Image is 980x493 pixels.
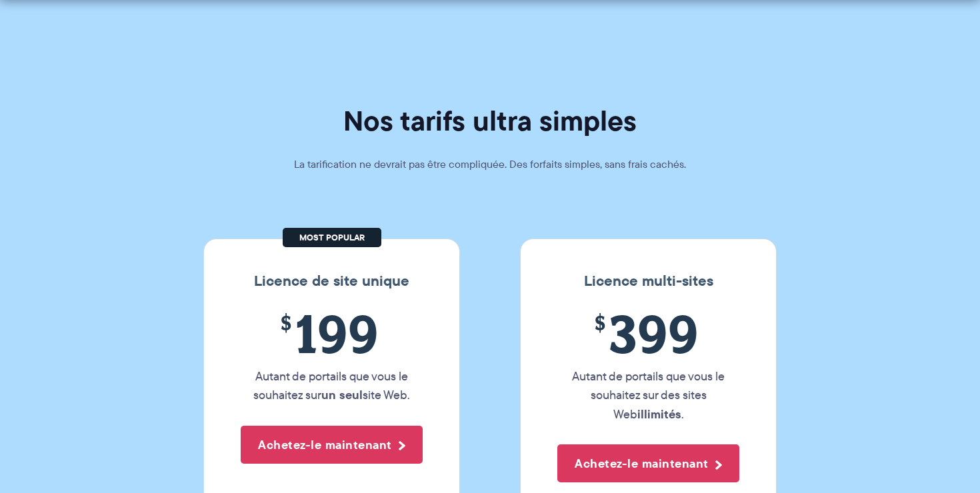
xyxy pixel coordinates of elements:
button: Achetez-le maintenant [557,444,739,482]
font: un seul [321,386,363,404]
font: Licence de site unique [254,270,409,292]
font: La tarification ne devrait pas être compliquée. Des forfaits simples, sans frais cachés. [294,157,686,172]
font: Nos tarifs ultra simples [343,99,637,142]
font: $ [595,310,605,335]
font: . [681,406,684,423]
font: Autant de portails que vous le souhaitez sur des sites Web [572,368,725,422]
font: Achetez-le maintenant [258,436,392,454]
font: site Web. [363,386,410,404]
font: $ [281,310,291,335]
font: illimités [637,405,681,423]
font: Autant de portails que vous le souhaitez sur [253,368,408,404]
font: Achetez-le maintenant [575,454,709,472]
font: Licence multi-sites [584,270,713,292]
font: 399 [609,299,699,367]
button: Achetez-le maintenant [241,426,423,464]
font: 199 [295,299,379,367]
